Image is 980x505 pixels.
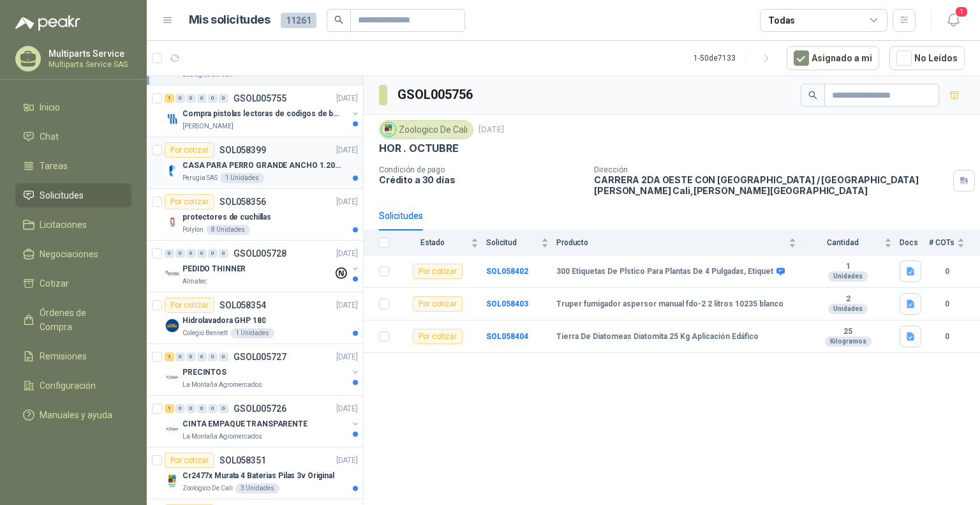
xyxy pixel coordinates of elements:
a: Chat [15,124,131,149]
button: No Leídos [889,46,965,70]
div: 0 [197,249,207,258]
p: Condición de pago [379,165,584,174]
div: Por cotizar [165,298,214,313]
h1: Mis solicitudes [189,11,271,29]
a: Por cotizarSOL058356[DATE] Company Logoprotectores de cuchillasPolylon8 Unidades [147,189,363,241]
div: 0 [175,249,185,258]
a: SOL058403 [486,299,528,308]
div: 0 [219,352,228,361]
div: 0 [186,352,196,361]
div: 0 [186,404,196,413]
span: Solicitudes [40,188,84,202]
span: Tareas [40,159,68,173]
p: PRECINTOS [182,366,226,379]
div: 0 [208,352,218,361]
p: CASA PARA PERRO GRANDE ANCHO 1.20x1.00 x1.20 [182,160,341,172]
b: Truper fumigador aspersor manual fdo-2 2 litros 10235 blanco [556,299,783,310]
p: [DATE] [479,124,504,136]
p: Almatec [182,276,207,287]
span: search [808,91,817,100]
div: 1 [165,404,174,413]
p: Crédito a 30 días [379,174,584,185]
div: Por cotizar [165,142,214,158]
a: Solicitudes [15,183,131,207]
a: Configuración [15,373,131,398]
a: Negociaciones [15,242,131,266]
span: search [334,15,343,24]
th: Cantidad [804,230,900,255]
p: protectores de cuchillas [182,211,271,223]
b: SOL058404 [486,332,528,341]
p: GSOL005728 [234,249,286,258]
p: SOL058351 [219,456,266,465]
a: Cotizar [15,271,131,296]
span: Chat [40,130,59,144]
img: Company Logo [165,215,180,230]
p: Multiparts Service [48,49,128,58]
a: 0 0 0 0 0 0 GSOL005728[DATE] Company LogoPEDIDO THINNERAlmatec [165,246,360,287]
span: Solicitud [486,238,538,247]
p: [DATE] [336,144,358,156]
div: Solicitudes [379,209,423,223]
p: GSOL005727 [234,352,286,361]
p: Zoologico De Cali [182,483,233,494]
a: Remisiones [15,344,131,368]
div: Por cotizar [165,194,214,209]
span: # COTs [929,238,954,247]
div: 8 Unidades [206,225,250,235]
div: 0 [175,404,185,413]
a: 1 0 0 0 0 0 GSOL005727[DATE] Company LogoPRECINTOSLa Montaña Agromercados [165,349,360,390]
img: Logo peakr [15,15,80,31]
div: Unidades [828,271,868,282]
span: Cotizar [40,276,69,290]
p: SOL058354 [219,301,266,310]
p: HOR . OCTUBRE [379,142,459,155]
p: [DATE] [336,93,358,105]
img: Company Logo [165,370,180,385]
a: 1 0 0 0 0 0 GSOL005755[DATE] Company LogoCompra pistolas lectoras de codigos de barras[PERSON_NAME] [165,91,360,132]
img: Company Logo [165,473,180,488]
a: Manuales y ayuda [15,403,131,427]
p: La Montaña Agromercados [182,432,262,442]
p: GSOL005755 [234,94,286,103]
a: Por cotizarSOL058399[DATE] Company LogoCASA PARA PERRO GRANDE ANCHO 1.20x1.00 x1.20Perugia SAS1 U... [147,137,363,189]
div: Unidades [828,304,868,314]
b: 1 [804,262,892,272]
img: Company Logo [165,421,180,437]
p: Perugia SAS [182,173,218,183]
div: 0 [197,94,207,103]
b: 0 [929,266,965,278]
div: Kilogramos [825,336,872,347]
span: Estado [397,238,468,247]
p: SOL058399 [219,146,266,155]
span: Órdenes de Compra [40,306,119,334]
p: Dirección [594,165,948,174]
img: Company Logo [165,111,180,126]
button: Asignado a mi [787,46,879,70]
span: Negociaciones [40,247,98,261]
a: SOL058402 [486,267,528,276]
span: Licitaciones [40,218,87,232]
p: CARRERA 2DA OESTE CON [GEOGRAPHIC_DATA] / [GEOGRAPHIC_DATA][PERSON_NAME] Cali , [PERSON_NAME][GEO... [594,174,948,196]
a: Órdenes de Compra [15,301,131,339]
span: 11261 [281,13,316,28]
div: 0 [186,249,196,258]
div: 1 - 50 de 7133 [694,48,776,68]
a: Tareas [15,154,131,178]
div: 0 [197,404,207,413]
p: Hidrolavadora GHP 180 [182,315,265,327]
th: Producto [556,230,804,255]
p: [PERSON_NAME] [182,121,234,132]
div: 3 Unidades [235,483,279,494]
th: Docs [900,230,929,255]
a: Inicio [15,95,131,119]
p: [DATE] [336,403,358,415]
p: [DATE] [336,299,358,312]
p: SOL058356 [219,197,266,206]
span: Configuración [40,379,96,393]
b: 0 [929,298,965,310]
a: 1 0 0 0 0 0 GSOL005726[DATE] Company LogoCINTA EMPAQUE TRANSPARENTELa Montaña Agromercados [165,401,360,442]
div: 0 [208,404,218,413]
a: Licitaciones [15,213,131,237]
